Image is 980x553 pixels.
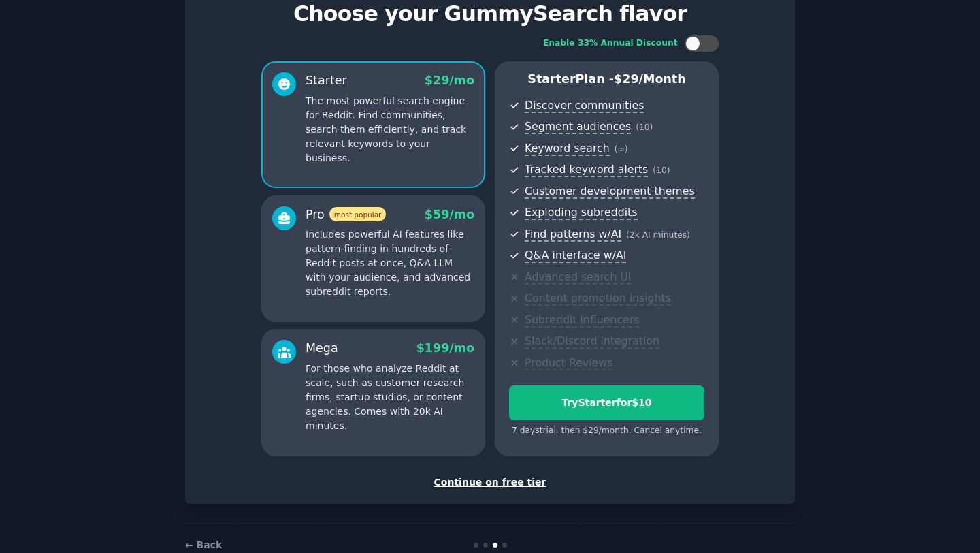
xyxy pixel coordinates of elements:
span: Discover communities [525,99,644,113]
p: Starter Plan - [509,71,704,88]
span: Find patterns w/AI [525,227,621,242]
span: ( 10 ) [636,123,653,132]
span: $ 59 /mo [425,208,474,221]
span: Q&A interface w/AI [525,249,626,263]
a: ← Back [185,539,222,550]
span: Customer development themes [525,185,695,199]
span: Slack/Discord integration [525,334,659,349]
div: Try Starter for $10 [510,396,704,410]
span: Tracked keyword alerts [525,163,648,177]
p: Choose your GummySearch flavor [199,2,781,26]
span: Advanced search UI [525,270,631,285]
div: Pro [306,206,386,223]
button: TryStarterfor$10 [509,385,704,420]
div: Starter [306,72,347,89]
div: Enable 33% Annual Discount [543,37,678,50]
div: 7 days trial, then $ 29 /month . Cancel anytime. [509,425,704,437]
span: Segment audiences [525,120,631,134]
span: most popular [329,207,387,221]
span: $ 199 /mo [416,341,474,355]
span: $ 29 /month [614,72,686,86]
span: ( ∞ ) [615,144,628,154]
span: Exploding subreddits [525,206,637,220]
div: Mega [306,340,338,357]
span: ( 10 ) [653,165,670,175]
span: Subreddit influencers [525,313,639,328]
p: For those who analyze Reddit at scale, such as customer research firms, startup studios, or conte... [306,362,474,433]
p: Includes powerful AI features like pattern-finding in hundreds of Reddit posts at once, Q&A LLM w... [306,227,474,299]
span: Content promotion insights [525,291,671,306]
span: ( 2k AI minutes ) [626,230,690,240]
div: Continue on free tier [199,475,781,490]
span: Product Reviews [525,356,612,370]
p: The most powerful search engine for Reddit. Find communities, search them efficiently, and track ... [306,94,474,165]
span: $ 29 /mo [425,74,474,87]
span: Keyword search [525,142,610,156]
